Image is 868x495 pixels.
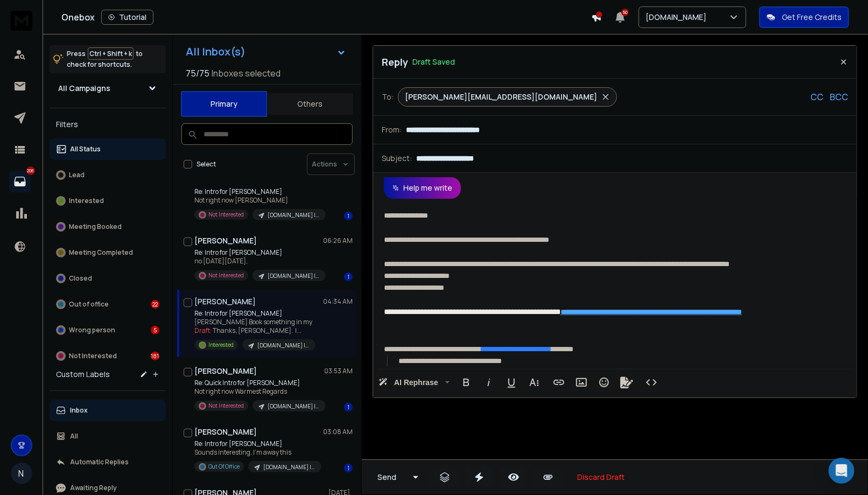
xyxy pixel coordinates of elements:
button: AI Rephrase [376,372,452,393]
p: To: [382,92,394,102]
p: Get Free Credits [782,12,842,23]
p: Draft Saved [412,57,455,67]
p: Reply [382,54,408,69]
div: 5 [151,326,159,334]
button: Automatic Replies [50,451,166,473]
p: no [DATE][DATE], [194,257,324,266]
label: Select [197,160,216,169]
p: Meeting Booked [69,222,122,231]
p: Interested [69,197,104,205]
button: N [11,463,32,484]
button: Closed [50,268,166,289]
p: Not Interested [208,271,244,280]
span: 50 [621,9,629,16]
button: Interested [50,190,166,212]
p: Re: Intro for [PERSON_NAME] [194,187,324,196]
p: Not right now Warmest Regards [194,387,324,396]
span: 75 / 75 [186,67,209,80]
div: 22 [151,300,159,309]
button: All Status [50,138,166,160]
p: [DOMAIN_NAME] | 12.7k FB Ads [257,341,309,350]
button: Signature [617,372,637,393]
button: Help me write [384,177,461,199]
p: Re: Intro for [PERSON_NAME] [194,440,321,448]
div: 1 [344,273,353,281]
h3: Inboxes selected [212,67,281,80]
button: Meeting Completed [50,242,166,263]
p: Awaiting Reply [70,484,117,492]
h1: All Inbox(s) [186,46,246,57]
p: Out of office [69,300,109,309]
h1: [PERSON_NAME] [194,296,256,307]
div: 1 [344,403,353,412]
span: Thanks, [PERSON_NAME]. I ... [213,326,302,335]
button: All Inbox(s) [177,41,355,62]
p: [DOMAIN_NAME] | 12.7k FB Ads [268,402,319,410]
h1: [PERSON_NAME] [194,366,257,377]
p: 208 [26,166,35,175]
div: 181 [151,352,159,360]
p: Meeting Completed [69,248,133,257]
p: BCC [830,90,848,103]
button: Insert Image (Ctrl+P) [571,372,592,393]
button: Others [267,92,353,116]
button: Tutorial [101,10,153,25]
p: Sounds interesting. I’m away this [194,448,321,457]
p: [PERSON_NAME] Book something in my [194,318,316,326]
div: 1 [344,464,353,472]
p: Automatic Replies [70,458,129,466]
p: 03:53 AM [324,367,353,375]
p: [DOMAIN_NAME] | 12.7k FB Ads [263,463,315,471]
p: Not Interested [208,211,244,219]
p: Wrong person [69,326,115,334]
button: Lead [50,164,166,186]
p: Lead [69,171,85,179]
p: From: [382,124,402,135]
span: Ctrl + Shift + k [88,47,134,60]
p: Press to check for shortcuts. [67,48,143,70]
button: Underline (Ctrl+U) [501,372,522,393]
p: Re: Quick Intro for [PERSON_NAME] [194,379,324,387]
p: Subject: [382,153,412,164]
h1: [PERSON_NAME] [194,427,257,437]
h3: Custom Labels [56,369,110,380]
p: [PERSON_NAME][EMAIL_ADDRESS][DOMAIN_NAME] [405,92,597,102]
div: Onebox [61,10,591,25]
p: 03:08 AM [323,428,353,436]
p: Interested [208,341,234,349]
button: All Campaigns [50,78,166,99]
p: Out Of Office [208,463,240,471]
button: Primary [181,91,267,117]
p: [DOMAIN_NAME] | 12.7k FB Ads [268,211,319,219]
div: Open Intercom Messenger [829,458,855,484]
span: Draft: [194,326,212,335]
p: Closed [69,274,92,283]
p: [DOMAIN_NAME] [646,12,711,23]
p: 04:34 AM [323,297,353,306]
p: Re: Intro for [PERSON_NAME] [194,248,324,257]
button: Code View [641,372,662,393]
button: Send [368,466,406,488]
p: Not right now [PERSON_NAME] [194,196,324,205]
button: Bold (Ctrl+B) [456,372,477,393]
p: All [70,432,78,441]
p: 06:26 AM [323,236,353,245]
button: Insert Link (Ctrl+K) [549,372,569,393]
p: Re: Intro for [PERSON_NAME] [194,309,316,318]
button: Wrong person5 [50,319,166,341]
a: 208 [9,171,31,192]
p: Not Interested [69,352,117,360]
button: Meeting Booked [50,216,166,238]
p: All Status [70,145,101,154]
button: Emoticons [594,372,614,393]
button: Discard Draft [569,466,633,488]
button: All [50,426,166,447]
h1: [PERSON_NAME] [194,235,257,246]
p: Not Interested [208,402,244,410]
span: AI Rephrase [392,378,440,387]
button: Get Free Credits [759,6,849,28]
button: Italic (Ctrl+I) [479,372,499,393]
h3: Filters [50,117,166,132]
